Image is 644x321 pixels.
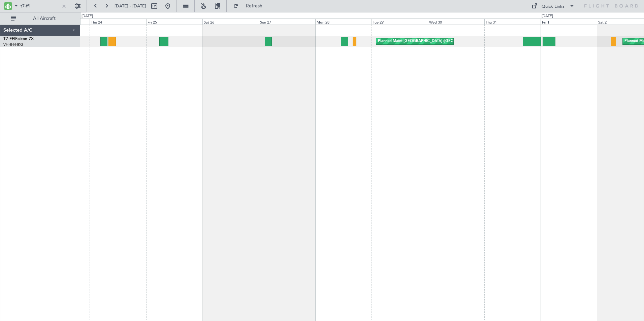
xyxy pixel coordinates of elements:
[542,3,565,10] div: Quick Links
[240,4,268,8] span: Refresh
[528,1,578,11] button: Quick Links
[230,1,270,11] button: Refresh
[90,19,146,25] div: Thu 24
[372,19,428,25] div: Tue 29
[7,13,73,24] button: All Aircraft
[3,37,15,41] span: T7-FFI
[146,19,202,25] div: Fri 25
[3,42,23,47] a: VHHH/HKG
[378,36,490,46] div: Planned Maint [GEOGRAPHIC_DATA] ([GEOGRAPHIC_DATA] Intl)
[3,37,34,41] a: T7-FFIFalcon 7X
[259,19,315,25] div: Sun 27
[21,1,59,11] input: A/C (Reg. or Type)
[115,3,146,9] span: [DATE] - [DATE]
[542,13,553,19] div: [DATE]
[315,19,372,25] div: Mon 28
[428,19,484,25] div: Wed 30
[484,19,541,25] div: Thu 31
[18,16,71,21] span: All Aircraft
[82,13,93,19] div: [DATE]
[541,19,597,25] div: Fri 1
[202,19,259,25] div: Sat 26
